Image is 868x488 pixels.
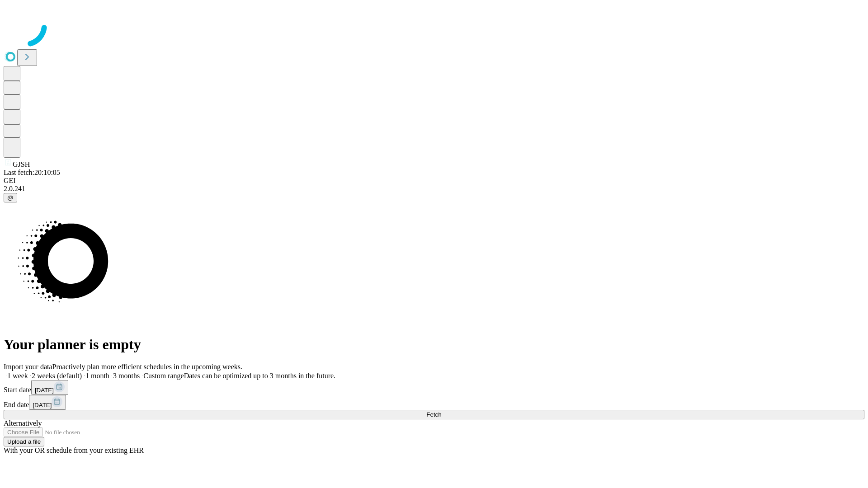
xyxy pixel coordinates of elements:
[426,411,441,418] span: Fetch
[4,446,144,454] span: With your OR schedule from your existing EHR
[13,160,30,168] span: GJSH
[29,395,66,410] button: [DATE]
[4,419,42,427] span: Alternatively
[4,169,60,176] span: Last fetch: 20:10:05
[113,372,140,380] span: 3 months
[4,185,864,193] div: 2.0.241
[4,410,864,419] button: Fetch
[184,372,335,380] span: Dates can be optimized up to 3 months in the future.
[31,380,68,395] button: [DATE]
[4,380,864,395] div: Start date
[33,402,52,408] span: [DATE]
[32,372,82,380] span: 2 weeks (default)
[52,363,242,371] span: Proactively plan more efficient schedules in the upcoming weeks.
[4,395,864,410] div: End date
[4,193,17,202] button: @
[4,437,44,446] button: Upload a file
[85,372,109,380] span: 1 month
[7,372,28,380] span: 1 week
[4,363,52,371] span: Import your data
[35,387,54,394] span: [DATE]
[4,177,864,185] div: GEI
[4,336,864,353] h1: Your planner is empty
[143,372,184,380] span: Custom range
[7,194,14,201] span: @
